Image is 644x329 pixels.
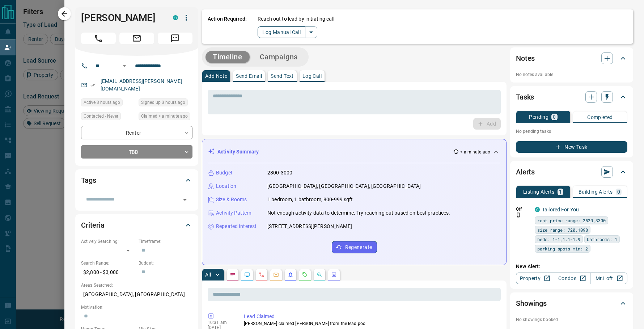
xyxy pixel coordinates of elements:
button: Regenerate [332,241,377,253]
span: Contacted - Never [84,113,118,120]
p: Activity Pattern [216,209,251,217]
p: 2800-3000 [267,169,292,177]
p: Action Required: [208,15,247,38]
p: Not enough activity data to determine. Try reaching out based on best practices. [267,209,450,217]
span: Active 3 hours ago [84,99,120,106]
svg: Emails [273,272,279,278]
svg: Opportunities [317,272,322,278]
p: No pending tasks [516,126,627,137]
span: bathrooms: 1 [587,236,617,243]
a: [EMAIL_ADDRESS][PERSON_NAME][DOMAIN_NAME] [101,78,182,92]
svg: Agent Actions [331,272,337,278]
span: Message [158,33,192,44]
div: Tags [81,172,192,189]
p: Log Call [302,73,322,79]
a: Mr.Loft [590,273,627,284]
p: Budget [216,169,233,177]
button: Open [120,62,129,70]
p: Areas Searched: [81,282,192,288]
p: No showings booked [516,316,627,323]
div: Activity Summary< a minute ago [208,145,500,159]
div: Renter [81,126,192,139]
p: Off [516,206,530,212]
svg: Push Notification Only [516,212,521,218]
svg: Notes [230,272,236,278]
h2: Criteria [81,219,105,231]
span: parking spots min: 2 [537,245,588,252]
p: Size & Rooms [216,196,247,203]
p: Listing Alerts [523,189,555,194]
div: Criteria [81,216,192,234]
svg: Calls [259,272,264,278]
div: condos.ca [173,15,178,20]
p: 10:31 am [208,320,233,325]
svg: Listing Alerts [288,272,293,278]
p: Send Text [271,73,294,79]
p: Add Note [205,73,227,79]
svg: Lead Browsing Activity [244,272,250,278]
p: < a minute ago [460,149,490,155]
p: [PERSON_NAME] claimed [PERSON_NAME] from the lead pool [244,320,498,327]
p: All [205,272,211,277]
p: Pending [529,114,548,119]
div: Alerts [516,163,627,181]
span: beds: 1-1,1.1-1.9 [537,236,580,243]
button: Campaigns [253,51,305,63]
span: Signed up 3 hours ago [141,99,185,106]
div: Mon Aug 18 2025 [139,98,192,109]
div: Notes [516,50,627,67]
p: Budget: [139,260,192,266]
p: 0 [553,114,556,119]
p: 1 bedroom, 1 bathroom, 800-999 sqft [267,196,353,203]
p: New Alert: [516,263,627,270]
p: [GEOGRAPHIC_DATA], [GEOGRAPHIC_DATA], [GEOGRAPHIC_DATA] [267,182,421,190]
p: Motivation: [81,304,192,311]
div: condos.ca [535,207,540,212]
a: Condos [553,273,590,284]
svg: Email Verified [90,83,96,88]
p: [STREET_ADDRESS][PERSON_NAME] [267,223,352,230]
span: rent price range: 2520,3300 [537,217,606,224]
h2: Alerts [516,166,535,178]
p: Location [216,182,236,190]
div: Showings [516,295,627,312]
div: Mon Aug 18 2025 [139,112,192,122]
p: 0 [617,189,620,194]
p: 1 [559,189,562,194]
p: Send Email [236,73,262,79]
span: Claimed < a minute ago [141,113,188,120]
p: Repeated Interest [216,223,257,230]
h2: Notes [516,52,535,64]
div: Tasks [516,88,627,106]
p: Search Range: [81,260,135,266]
div: split button [258,26,317,38]
button: Open [180,195,190,205]
span: Call [81,33,116,44]
div: Mon Aug 18 2025 [81,98,135,109]
button: Log Manual Call [258,26,305,38]
span: Email [119,33,154,44]
button: Timeline [206,51,250,63]
div: TBD [81,145,192,159]
h2: Tags [81,174,96,186]
p: Reach out to lead by initiating call [258,15,334,23]
button: New Task [516,141,627,153]
svg: Requests [302,272,308,278]
h2: Showings [516,298,547,309]
a: Property [516,273,553,284]
p: $2,800 - $3,000 [81,266,135,278]
p: Actively Searching: [81,238,135,245]
p: Timeframe: [139,238,192,245]
p: Lead Claimed [244,313,498,320]
h1: [PERSON_NAME] [81,12,162,24]
a: Tailored For You [542,207,579,212]
p: Building Alerts [579,189,613,194]
h2: Tasks [516,91,534,103]
p: No notes available [516,71,627,78]
p: Completed [587,115,613,120]
p: Activity Summary [217,148,259,156]
p: [GEOGRAPHIC_DATA], [GEOGRAPHIC_DATA] [81,288,192,300]
span: size range: 720,1098 [537,226,588,233]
